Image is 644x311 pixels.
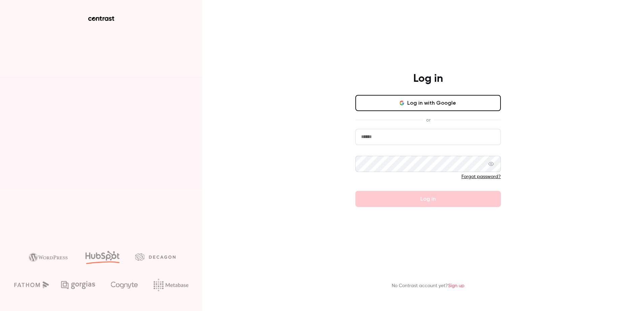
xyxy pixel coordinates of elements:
[423,116,434,124] span: or
[392,282,464,289] p: No Contrast account yet?
[413,72,443,85] h4: Log in
[355,95,501,111] button: Log in with Google
[135,253,175,261] img: decagon
[461,174,501,179] a: Forgot password?
[448,283,464,288] a: Sign up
